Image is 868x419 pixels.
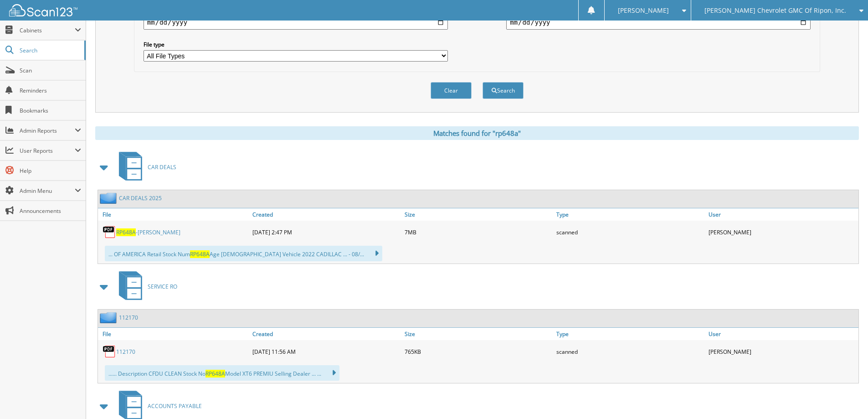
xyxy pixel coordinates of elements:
span: Bookmarks [20,107,81,114]
a: 112170 [119,314,138,321]
div: 765KB [402,342,555,361]
span: CAR DEALS [148,163,176,171]
iframe: Chat Widget [822,375,868,419]
span: Cabinets [20,26,75,34]
span: Reminders [20,87,81,94]
a: RP648A-[PERSON_NAME] [116,228,180,236]
span: Scan [20,67,81,74]
img: scan123-logo-white.svg [9,4,77,16]
a: User [706,328,858,340]
span: User Reports [20,147,75,155]
a: User [706,208,858,221]
span: Search [20,47,80,54]
div: [DATE] 2:47 PM [250,223,402,241]
a: 112170 [116,348,135,356]
a: CAR DEALS 2025 [119,194,162,202]
span: RP648A [205,370,225,378]
a: Size [402,328,555,340]
span: [PERSON_NAME] Chevrolet GMC Of Ripon, Inc. [704,8,846,13]
span: [PERSON_NAME] [618,8,669,13]
div: [PERSON_NAME] [706,223,858,241]
a: CAR DEALS [113,149,176,185]
span: Admin Menu [20,187,75,195]
a: File [98,208,250,221]
span: RP648A [190,250,210,258]
div: [PERSON_NAME] [706,342,858,361]
div: [DATE] 11:56 AM [250,342,402,361]
label: File type [144,41,448,48]
img: folder2.png [100,312,119,323]
span: Announcements [20,207,81,215]
span: Admin Reports [20,127,75,134]
div: Matches found for "rp648a" [95,126,859,140]
div: ...... Description CFDU CLEAN Stock No Model XT6 PREMIU Selling Dealer ... ... [105,365,339,381]
span: ACCOUNTS PAYABLE [148,402,202,410]
div: scanned [554,223,706,241]
a: Type [554,328,706,340]
a: SERVICE RO [113,269,177,305]
div: ... OF AMERICA Retail Stock Num Age [DEMOGRAPHIC_DATA] Vehicle 2022 CADILLAC ... - 08/... [105,246,382,261]
img: PDF.png [103,345,116,358]
a: File [98,328,250,340]
input: end [506,15,811,30]
button: Clear [431,82,472,99]
span: Help [20,167,81,175]
div: 7MB [402,223,555,241]
span: SERVICE RO [148,283,177,290]
a: Created [250,208,402,221]
div: scanned [554,342,706,361]
a: Size [402,208,555,221]
input: start [144,15,448,30]
a: Created [250,328,402,340]
img: PDF.png [103,225,116,239]
button: Search [483,82,524,99]
span: RP648A [116,228,136,236]
a: Type [554,208,706,221]
img: folder2.png [100,192,119,204]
